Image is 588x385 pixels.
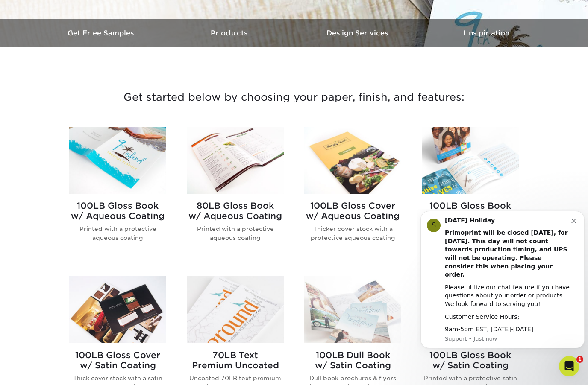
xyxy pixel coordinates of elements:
[304,127,401,194] img: 100LB Gloss Cover<br/>w/ Aqueous Coating Brochures & Flyers
[422,19,550,47] a: Inspiration
[69,127,166,266] a: 100LB Gloss Book<br/>w/ Aqueous Coating Brochures & Flyers 100LB Gloss Bookw/ Aqueous Coating Pri...
[422,127,519,266] a: 100LB Gloss Book<br/>w/ Glossy UV Coating Brochures & Flyers 100LB Gloss Bookw/ Glossy UV Coating...
[187,201,284,221] h2: 80LB Gloss Book w/ Aqueous Coating
[417,209,588,362] iframe: Intercom notifications message
[187,127,284,194] img: 80LB Gloss Book<br/>w/ Aqueous Coating Brochures & Flyers
[422,201,519,231] h2: 100LB Gloss Book w/ Glossy UV Coating
[187,276,284,343] img: 70LB Text<br/>Premium Uncoated Brochures & Flyers
[69,201,166,221] h2: 100LB Gloss Book w/ Aqueous Coating
[304,201,401,221] h2: 100LB Gloss Cover w/ Aqueous Coating
[422,127,519,194] img: 100LB Gloss Book<br/>w/ Glossy UV Coating Brochures & Flyers
[69,276,166,343] img: 100LB Gloss Cover<br/>w/ Satin Coating Brochures & Flyers
[559,356,579,376] iframe: Intercom live chat
[166,29,294,37] h3: Products
[304,276,401,343] img: 100LB Dull Book<br/>w/ Satin Coating Brochures & Flyers
[576,356,583,363] span: 1
[2,359,73,382] iframe: Google Customer Reviews
[294,29,422,37] h3: Design Services
[38,19,166,47] a: Get Free Samples
[44,78,544,117] h3: Get started below by choosing your paper, finish, and features:
[166,19,294,47] a: Products
[69,127,166,194] img: 100LB Gloss Book<br/>w/ Aqueous Coating Brochures & Flyers
[69,225,166,242] p: Printed with a protective aqueous coating
[294,19,422,47] a: Design Services
[69,350,166,370] h2: 100LB Gloss Cover w/ Satin Coating
[304,350,401,370] h2: 100LB Dull Book w/ Satin Coating
[187,225,284,242] p: Printed with a protective aqueous coating
[38,29,166,37] h3: Get Free Samples
[304,225,401,242] p: Thicker cover stock with a protective aqueous coating
[422,29,550,37] h3: Inspiration
[187,350,284,370] h2: 70LB Text Premium Uncoated
[187,127,284,266] a: 80LB Gloss Book<br/>w/ Aqueous Coating Brochures & Flyers 80LB Gloss Bookw/ Aqueous Coating Print...
[304,127,401,266] a: 100LB Gloss Cover<br/>w/ Aqueous Coating Brochures & Flyers 100LB Gloss Coverw/ Aqueous Coating T...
